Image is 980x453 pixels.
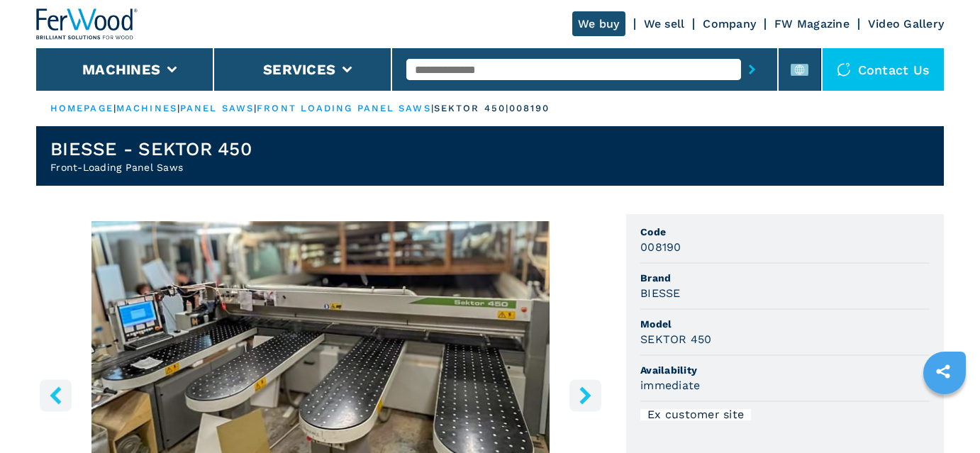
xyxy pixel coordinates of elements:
span: Code [640,225,930,239]
a: sharethis [925,354,961,389]
h3: BIESSE [640,285,681,301]
button: submit-button [741,53,763,86]
div: Ex customer site [640,409,751,420]
h3: 008190 [640,239,681,255]
button: Services [263,61,335,78]
span: | [177,103,180,113]
button: Machines [82,61,160,78]
img: Contact us [837,62,851,77]
button: right-button [569,379,601,411]
img: Ferwood [36,9,138,40]
a: We buy [572,11,625,36]
a: panel saws [180,103,254,113]
a: machines [116,103,177,113]
a: HOMEPAGE [50,103,113,113]
span: Brand [640,271,930,285]
a: FW Magazine [774,17,850,30]
p: 008190 [509,102,550,115]
p: sektor 450 | [434,102,509,115]
span: Model [640,317,930,331]
span: | [431,103,434,113]
span: | [113,103,116,113]
a: front loading panel saws [257,103,430,113]
span: Availability [640,363,930,377]
a: Video Gallery [868,17,944,30]
span: | [254,103,257,113]
div: Contact us [823,48,945,91]
a: Company [703,17,756,30]
h2: Front-Loading Panel Saws [50,160,252,174]
h3: immediate [640,377,700,393]
h1: BIESSE - SEKTOR 450 [50,138,252,160]
button: left-button [40,379,72,411]
a: We sell [644,17,685,30]
h3: SEKTOR 450 [640,331,712,347]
